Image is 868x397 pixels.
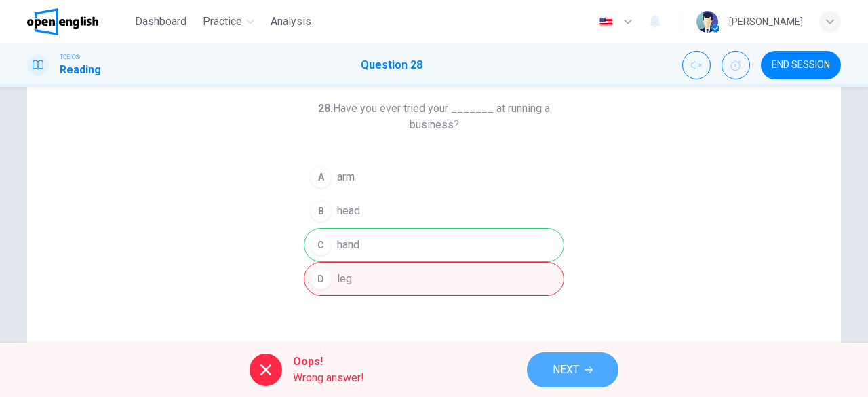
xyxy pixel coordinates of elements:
[203,14,242,30] span: Practice
[27,8,98,35] img: OpenEnglish logo
[318,102,333,115] strong: 28.
[722,51,750,79] div: Show
[265,10,317,34] button: Analysis
[293,370,364,386] span: Wrong answer!
[60,62,101,78] h1: Reading
[761,51,841,79] button: END SESSION
[60,52,80,62] span: TOEIC®
[696,11,718,33] img: Profile picture
[197,10,260,34] button: Practice
[293,354,364,370] span: Oops!
[304,100,564,133] h6: Have you ever tried your _______ at running a business?
[135,14,186,30] span: Dashboard
[130,10,192,34] button: Dashboard
[27,8,130,35] a: OpenEnglish logo
[361,57,422,73] h1: Question 28
[527,352,618,387] button: NEXT
[271,14,311,30] span: Analysis
[729,14,803,30] div: [PERSON_NAME]
[553,360,579,379] span: NEXT
[772,60,830,71] span: END SESSION
[597,17,614,27] img: en
[682,51,711,79] div: Unmute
